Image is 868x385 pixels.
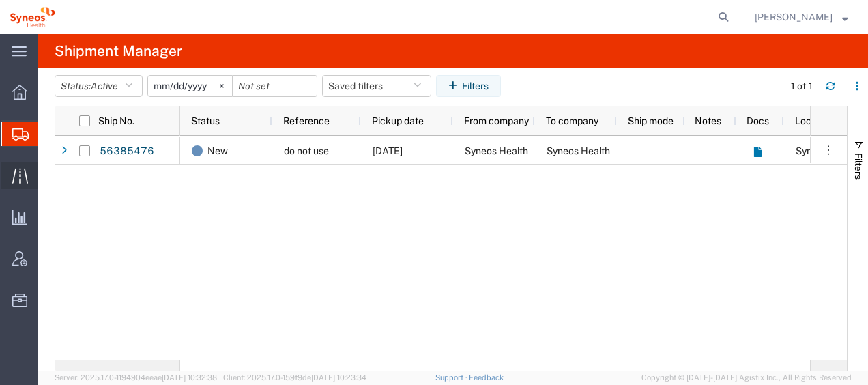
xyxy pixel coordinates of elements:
[284,145,329,156] span: do not use
[795,115,833,126] span: Location
[98,115,134,126] span: Ship No.
[755,10,833,25] span: Igor Lopez Campayo
[322,75,431,97] button: Saved filters
[191,115,220,126] span: Status
[10,7,55,27] img: logo
[99,141,155,162] a: 56385476
[162,373,217,382] span: [DATE] 10:32:38
[373,145,403,156] span: 08/29/2025
[754,9,849,25] button: [PERSON_NAME]
[207,137,228,165] span: New
[469,373,504,382] a: Feedback
[546,115,598,126] span: To company
[435,373,469,382] a: Support
[148,76,232,96] input: Not set
[465,145,528,156] span: Syneos Health
[628,115,674,126] span: Ship mode
[464,115,529,126] span: From company
[695,115,721,126] span: Notes
[747,115,769,126] span: Docs
[853,153,864,180] span: Filters
[791,79,815,94] div: 1 of 1
[91,81,118,91] span: Active
[55,373,217,382] span: Server: 2025.17.0-1194904eeae
[283,115,330,126] span: Reference
[372,115,424,126] span: Pickup date
[547,145,610,156] span: Syneos Health
[311,373,366,382] span: [DATE] 10:23:34
[641,372,852,384] span: Copyright © [DATE]-[DATE] Agistix Inc., All Rights Reserved
[55,75,143,97] button: Status:Active
[436,75,501,97] button: Filters
[233,76,317,96] input: Not set
[55,34,182,68] h4: Shipment Manager
[223,373,366,382] span: Client: 2025.17.0-159f9de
